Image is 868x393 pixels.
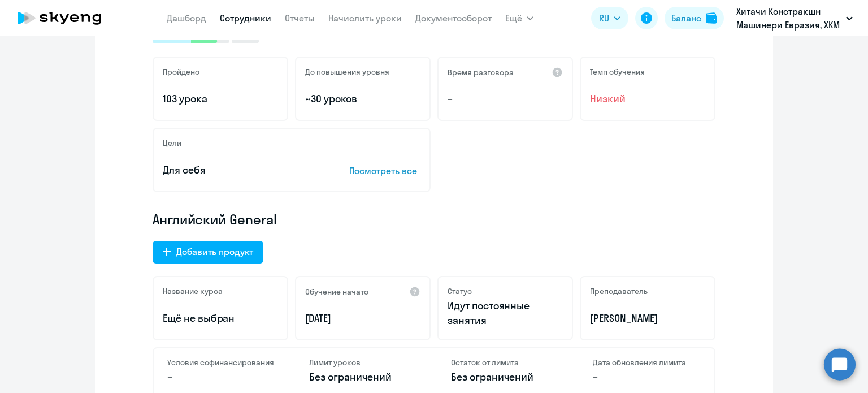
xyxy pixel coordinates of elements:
p: Без ограничений [451,370,559,385]
a: Дашборд [167,12,206,24]
button: Хитачи Констракшн Машинери Евразия, ХКМ ЕВРАЗИЯ, ООО [731,5,858,32]
h4: Дата обновления лимита [593,357,701,368]
button: RU [591,7,628,29]
p: Ещё не выбран [163,311,278,326]
button: Ещё [505,7,533,29]
p: Хитачи Констракшн Машинери Евразия, ХКМ ЕВРАЗИЯ, ООО [736,5,841,32]
p: Для себя [163,163,314,178]
p: ~30 уроков [305,92,420,106]
div: Баланс [671,11,701,25]
a: Отчеты [285,12,315,24]
h5: Цели [163,138,181,148]
p: Без ограничений [309,370,417,385]
h4: Лимит уроков [309,357,417,368]
span: Низкий [590,92,705,106]
a: Начислить уроки [328,12,402,24]
h5: Преподаватель [590,286,648,296]
p: – [448,92,563,106]
p: – [167,370,275,385]
h5: Обучение начато [305,287,368,297]
h5: Время разговора [448,67,514,77]
h4: Условия софинансирования [167,357,275,368]
h5: До повышения уровня [305,67,389,77]
span: RU [599,11,609,25]
button: Балансbalance [665,7,724,29]
p: [PERSON_NAME] [590,311,705,326]
p: [DATE] [305,311,420,326]
p: Посмотреть все [349,164,420,178]
img: balance [706,12,717,24]
p: – [593,370,701,385]
span: Английский General [153,210,277,228]
button: Добавить продукт [153,241,263,264]
a: Документооборот [415,12,492,24]
h5: Темп обучения [590,67,645,77]
a: Сотрудники [220,12,271,24]
div: Добавить продукт [176,245,253,258]
h5: Название курса [163,286,223,296]
h5: Пройдено [163,67,199,77]
h5: Статус [448,286,472,296]
h4: Остаток от лимита [451,357,559,368]
p: 103 урока [163,92,278,106]
p: Идут постоянные занятия [448,299,563,328]
span: Ещё [505,11,522,25]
